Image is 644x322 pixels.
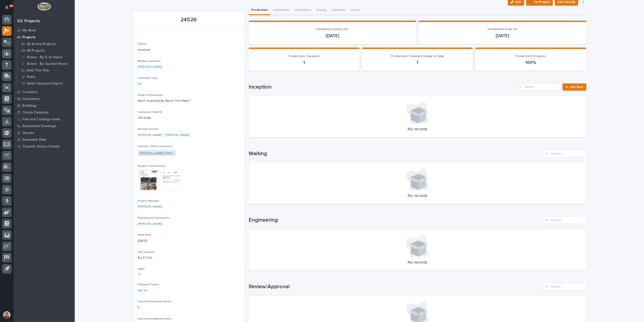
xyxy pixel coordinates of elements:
[138,43,147,45] span: Status
[138,268,145,271] span: T&M?
[488,28,517,31] span: Installation Ends On
[292,6,314,15] button: Comments
[27,82,63,86] p: Sales Category Export
[138,60,161,63] span: Billable Customer
[254,60,354,65] p: 1
[138,82,142,86] a: RV
[329,6,348,15] button: Schedule
[27,49,45,53] p: All Projects
[138,31,240,35] p: -
[22,145,60,149] p: Traveler Status Details
[14,143,75,150] a: Traveler Status Details
[138,99,240,103] p: Mesh Guardrail By Wood Trim Plant 1
[14,136,75,143] a: Assembly View
[138,204,163,209] a: [PERSON_NAME]
[317,28,348,31] span: Installation Starts On
[138,145,173,148] span: Delivery / Work Location(s)
[37,2,51,11] img: Workspace Logo
[22,111,49,115] p: Onsite Calendar
[17,61,75,67] a: Active - By Quoted Hours
[424,33,581,39] p: [DATE]
[254,194,581,199] p: No records
[138,283,159,286] span: Payment Terms
[14,116,75,123] a: Fab and Coatings Items
[22,104,37,108] p: Buildings
[138,48,240,52] p: Invoiced
[138,77,158,80] span: Customer Type
[367,60,468,65] p: 1
[14,95,75,102] a: Customers
[17,47,75,54] a: All Projects
[138,222,163,226] a: [PERSON_NAME]
[249,150,542,157] h1: Waiting
[17,80,75,87] a: Sales Category Export
[562,83,586,91] a: Add New
[138,217,170,219] span: Engineering Coordinator
[138,256,240,260] p: $ 2,377.00
[17,41,75,47] a: All Active Projects
[254,260,581,265] p: No records
[138,288,148,293] a: Net 30
[140,151,174,155] a: [PERSON_NAME] Plant 1
[14,34,75,41] a: Projects
[138,133,190,138] a: [PERSON_NAME] - [PERSON_NAME]
[2,310,12,320] button: users-avatar
[254,127,581,132] p: No records
[138,116,240,121] p: CP1-1098
[17,74,75,80] a: Stats
[138,305,240,310] p: 5
[138,165,165,167] span: Project Confirmation
[27,62,68,66] p: Active - By Quoted Hours
[516,55,546,58] span: Production Progress
[138,65,163,69] a: [PERSON_NAME]
[27,75,35,79] p: Stats
[314,6,329,15] button: Pricing
[543,150,586,157] input: Search
[249,6,270,15] button: Production
[22,138,46,142] p: Assembly View
[481,60,581,65] p: 100%
[27,42,56,46] p: All Active Projects
[138,128,159,131] span: Primary Contact
[138,251,155,254] span: Sale Amount
[249,283,542,290] h1: Review/Approval
[17,54,75,60] a: Active - By % of Hours
[138,200,159,202] span: Project Manager
[14,109,75,116] a: Onsite Calendar
[138,17,240,23] p: 24526
[22,97,40,101] p: Customers
[17,67,75,73] a: Sold This Year
[14,102,75,109] a: Buildings
[14,129,75,136] a: Quotes
[249,84,515,90] h1: Inception
[270,6,292,15] button: Installation
[138,94,163,97] span: Project Description
[138,317,172,320] span: Quoted Installation Hours
[22,124,56,128] p: Automated Drawings
[22,35,36,39] p: Projects
[348,6,363,15] button: Hours
[22,29,36,33] p: My Work
[14,123,75,129] a: Automated Drawings
[22,131,34,135] p: Quotes
[517,83,560,91] input: Search
[22,117,60,121] p: Fab and Coatings Items
[543,283,586,290] input: Search
[22,90,38,94] p: Travelers
[14,89,75,95] a: Travelers
[138,234,151,236] span: Date Sold
[249,217,542,223] h1: Engineering
[10,4,13,7] p: 95
[27,68,50,73] p: Sold This Year
[6,5,12,13] div: Notifications95
[138,239,240,243] p: [DATE]
[289,55,320,58] span: Production Travelers
[254,33,411,39] p: [DATE]
[14,27,75,34] a: My Work
[543,217,586,224] input: Search
[138,111,162,114] span: Customer Order ID
[570,85,584,89] span: Add New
